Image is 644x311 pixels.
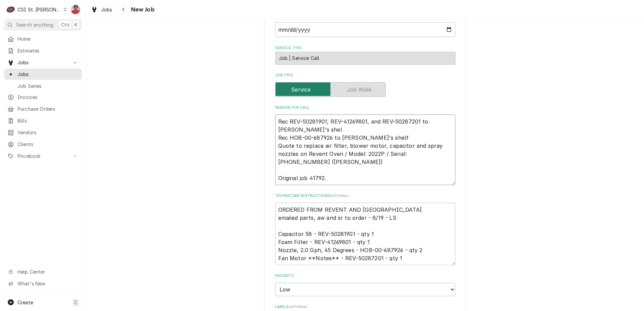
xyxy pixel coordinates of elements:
[275,203,455,265] textarea: ORDERED FROM REVENT AND [GEOGRAPHIC_DATA] emailed parts, aw and sr to order - 8/19 - LS Capacitor...
[275,105,455,110] label: Reason For Call
[275,52,455,65] div: Job | Service Call
[4,92,82,103] a: Invoices
[71,5,80,14] div: NF
[74,21,77,28] span: K
[18,117,78,124] span: Bills
[275,73,455,97] div: Job Type
[275,273,455,296] div: Priority
[18,47,78,54] span: Estimates
[4,266,82,277] a: Go to Help Center
[18,268,78,275] span: Help Center
[18,35,78,42] span: Home
[101,6,112,13] span: Jobs
[4,80,82,92] a: Job Series
[88,4,115,15] a: Jobs
[18,82,78,90] span: Job Series
[118,4,129,15] button: Navigate back
[18,129,78,136] span: Vendors
[330,194,349,198] span: ( optional )
[275,73,455,78] label: Job Type
[18,141,78,148] span: Clients
[74,299,77,306] span: C
[4,139,82,150] a: Clients
[18,152,68,160] span: Pricebook
[275,82,455,97] div: Service
[289,305,308,309] span: ( optional )
[275,13,455,37] div: Date Received
[275,273,455,279] label: Priority
[4,19,82,31] button: Search anythingCtrlK
[18,71,78,78] span: Jobs
[4,278,82,289] a: Go to What's New
[275,45,455,65] div: Service Type
[6,5,15,14] div: C
[71,5,80,14] div: Nicholas Faubert's Avatar
[275,193,455,265] div: Technician Instructions
[275,105,455,185] div: Reason For Call
[4,45,82,56] a: Estimates
[18,300,33,305] span: Create
[18,94,78,101] span: Invoices
[4,115,82,126] a: Bills
[275,22,455,37] input: yyyy-mm-dd
[4,69,82,80] a: Jobs
[18,280,78,287] span: What's New
[16,21,53,28] span: Search anything
[129,5,155,14] span: New Job
[18,59,68,66] span: Jobs
[4,33,82,44] a: Home
[275,193,455,199] label: Technician Instructions
[275,45,455,51] label: Service Type
[6,5,15,14] div: CSI St. Louis's Avatar
[275,304,455,310] label: Labels
[275,114,455,185] textarea: Rec REV-50281901, REV-41269801, and REV-50287201 to [PERSON_NAME]'s she Rec HOB-00-687926 to Chuc...
[18,6,61,13] div: CSI St. [PERSON_NAME]
[4,150,82,162] a: Go to Pricebook
[18,105,78,112] span: Purchase Orders
[4,57,82,68] a: Go to Jobs
[61,21,70,28] span: Ctrl
[4,103,82,114] a: Purchase Orders
[4,127,82,138] a: Vendors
